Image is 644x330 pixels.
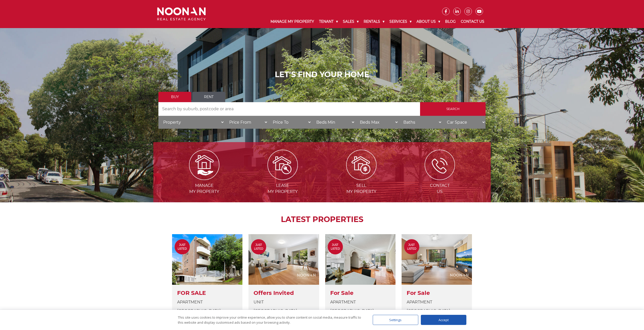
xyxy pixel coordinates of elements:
[425,150,455,180] img: ICONS
[420,102,486,116] input: Search
[387,15,414,28] a: Services
[192,92,225,102] a: Rent
[317,15,340,28] a: Tenant
[328,243,343,251] span: Just Listed
[268,15,317,28] a: Manage My Property
[158,92,191,102] a: Buy
[340,15,361,28] a: Sales
[323,183,400,195] span: Sell my Property
[267,150,298,180] img: Lease my property
[404,243,419,251] span: Just Listed
[244,183,321,195] span: Lease my Property
[189,150,219,180] img: Manage my Property
[361,15,387,28] a: Rentals
[157,7,206,21] img: Noonan Real Estate Agency
[158,102,420,116] input: Search by suburb, postcode or area
[443,15,458,28] a: Blog
[323,162,400,194] a: Sellmy Property
[346,150,377,180] img: Sell my property
[244,162,321,194] a: Leasemy Property
[421,315,466,325] div: Accept
[165,162,243,194] a: Managemy Property
[175,243,190,251] span: Just Listed
[458,15,487,28] a: Contact Us
[401,183,479,195] span: Contact Us
[165,183,243,195] span: Manage my Property
[373,315,418,325] div: Settings
[166,215,478,224] h2: LATEST PROPERTIES
[251,243,266,251] span: Just Listed
[401,162,479,194] a: ContactUs
[178,315,363,325] div: This site uses cookies to improve your online experience, allow you to share content on social me...
[158,70,486,79] h1: LET'S FIND YOUR HOME
[414,15,443,28] a: About Us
